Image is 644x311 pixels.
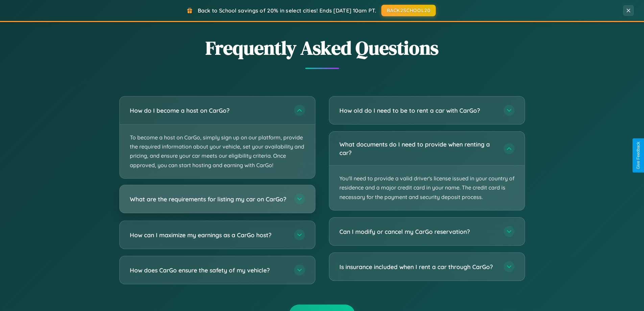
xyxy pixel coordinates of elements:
h3: Is insurance included when I rent a car through CarGo? [339,263,497,271]
h2: Frequently Asked Questions [119,35,525,61]
h3: How old do I need to be to rent a car with CarGo? [339,106,497,115]
h3: Can I modify or cancel my CarGo reservation? [339,227,497,236]
h3: What documents do I need to provide when renting a car? [339,140,497,157]
span: Back to School savings of 20% in select cities! Ends [DATE] 10am PT. [198,7,376,14]
h3: How do I become a host on CarGo? [130,106,287,115]
h3: How does CarGo ensure the safety of my vehicle? [130,266,287,274]
p: You'll need to provide a valid driver's license issued in your country of residence and a major c... [329,165,525,210]
h3: What are the requirements for listing my car on CarGo? [130,195,287,203]
div: Give Feedback [636,142,641,169]
p: To become a host on CarGo, simply sign up on our platform, provide the required information about... [120,125,315,178]
h3: How can I maximize my earnings as a CarGo host? [130,230,287,239]
button: BACK2SCHOOL20 [381,5,436,16]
